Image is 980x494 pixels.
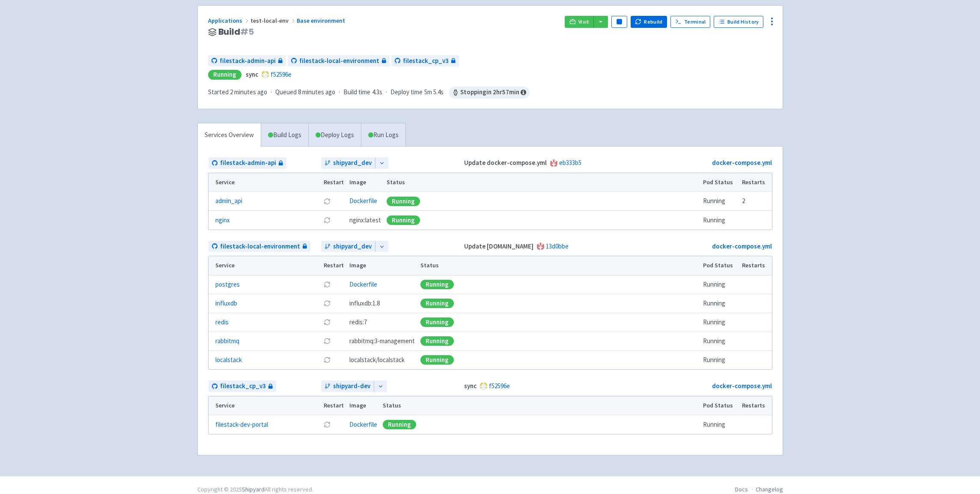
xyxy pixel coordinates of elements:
td: Running [700,313,739,332]
td: Running [700,294,739,313]
th: Service [209,396,321,415]
div: Running [420,299,454,308]
button: Restart pod [324,356,331,363]
strong: Update docker-compose.yml [464,159,547,167]
a: filestack_cp_v3 [209,380,276,392]
span: shipyard-dev [333,381,370,391]
th: Status [380,396,700,415]
td: Running [700,192,739,211]
div: Running [420,355,454,365]
span: shipyard_dev [333,242,372,251]
div: Running [420,336,454,346]
a: shipyard_dev [321,241,375,252]
a: Visit [565,16,594,28]
a: Build History [714,16,763,28]
td: Running [700,332,739,350]
a: admin_api [215,196,242,206]
button: Rebuild [631,16,667,28]
a: docker-compose.yml [712,382,772,390]
span: filestack_cp_v3 [220,381,266,391]
th: Status [384,173,700,192]
a: Shipyard [242,485,265,493]
a: Terminal [670,16,710,28]
div: Running [420,317,454,327]
span: filestack_cp_v3 [403,56,449,66]
a: filestack-local-environment [209,241,310,252]
td: Running [700,275,739,294]
span: influxdb:1.8 [349,299,380,308]
a: 13d0bbe [546,242,569,250]
th: Pod Status [700,396,739,415]
button: Pause [611,16,627,28]
div: Running [387,197,420,206]
th: Restart [321,256,347,275]
span: filestack-admin-api [220,158,276,168]
th: Restarts [739,173,771,192]
div: · · · [208,87,530,99]
span: rabbitmq:3-management [349,336,415,346]
div: Running [208,70,241,80]
span: Deploy time [390,87,423,97]
button: Restart pod [324,421,331,428]
a: Dockerfile [349,197,377,205]
a: Applications [208,17,250,24]
a: docker-compose.yml [712,159,772,167]
button: Restart pod [324,281,331,288]
span: Started [208,88,267,96]
span: # 5 [240,26,254,38]
a: postgres [215,280,240,290]
a: filestack-dev-portal [215,420,268,430]
a: filestack-admin-api [208,55,286,67]
strong: sync [464,382,477,390]
th: Restarts [739,396,771,415]
span: nginx:latest [349,216,381,225]
span: Visit [578,18,590,25]
a: docker-compose.yml [712,242,772,250]
a: Dockerfile [349,280,377,288]
a: f52596e [271,70,292,78]
a: Dockerfile [349,420,377,428]
button: Restart pod [324,198,331,205]
a: Docs [735,485,748,493]
th: Service [209,256,321,275]
a: Build Logs [261,123,308,147]
a: eb333b5 [559,159,581,167]
strong: Update [DOMAIN_NAME] [464,242,533,250]
th: Service [209,173,321,192]
a: filestack_cp_v3 [391,55,459,67]
div: Copyright © 2025 All rights reserved. [197,485,313,494]
button: Restart pod [324,300,331,307]
a: f52596e [489,382,510,390]
button: Restart pod [324,319,331,326]
span: localstack/localstack [349,355,405,365]
span: Build [218,27,254,37]
span: redis:7 [349,317,367,327]
a: shipyard_dev [321,157,375,169]
a: Changelog [756,485,783,493]
strong: sync [246,70,258,78]
td: Running [700,211,739,230]
a: filestack-admin-api [209,157,286,169]
a: Run Logs [361,123,405,147]
td: 2 [739,192,771,211]
a: redis [215,317,229,327]
a: influxdb [215,299,237,308]
span: Queued [275,88,335,96]
span: Stopping in 2 hr 57 min [449,87,530,99]
span: filestack-local-environment [299,56,379,66]
div: Running [387,216,420,225]
th: Restart [321,396,347,415]
a: Base environment [297,17,346,24]
span: test-local-env [250,17,297,24]
td: Running [700,415,739,434]
span: shipyard_dev [333,158,372,168]
th: Pod Status [700,173,739,192]
button: Restart pod [324,338,331,344]
span: filestack-local-environment [220,242,300,251]
a: localstack [215,355,242,365]
th: Image [346,173,384,192]
button: Restart pod [324,217,331,224]
th: Restarts [739,256,771,275]
th: Image [346,396,380,415]
a: rabbitmq [215,336,239,346]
